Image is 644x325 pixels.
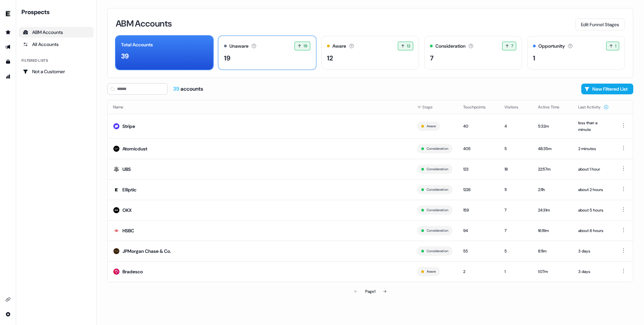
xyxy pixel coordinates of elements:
div: 8:11m [538,248,568,254]
div: OKX [122,207,132,214]
button: Consideration [427,166,448,172]
div: 11 [504,186,527,193]
div: ABM Accounts [23,29,90,36]
div: Atomicdust [122,145,147,152]
a: Go to templates [3,56,13,67]
button: Last Activity [578,101,609,113]
div: 1 [533,53,535,63]
span: 7 [511,43,513,49]
a: All accounts [19,39,94,50]
div: 4 [504,123,527,130]
div: UBS [122,166,131,173]
span: 1 [615,43,616,49]
button: Consideration [427,207,448,213]
button: Consideration [427,146,448,152]
div: 7 [430,53,434,63]
div: Total Accounts [121,41,153,48]
div: 1:07m [538,268,568,275]
div: less than a minute [578,120,609,133]
div: 12 [327,53,333,63]
div: Stage [417,104,452,110]
div: Opportunity [538,43,565,50]
a: Go to prospects [3,27,13,38]
div: Elliptic [122,186,137,193]
a: Go to integrations [3,309,13,320]
div: about 2 hours [578,186,609,193]
div: 2:11h [538,186,568,193]
div: 2 minutes [578,145,609,152]
div: Consideration [435,43,466,50]
div: 159 [463,207,494,214]
button: Consideration [427,248,448,254]
a: ABM Accounts [19,27,94,38]
a: Go to attribution [3,71,13,82]
div: 24:31m [538,207,568,214]
div: 5 [504,248,527,254]
div: Prospects [21,8,94,16]
div: 16:19m [538,227,568,234]
div: JPMorgan Chase & Co. [122,248,171,254]
div: about 1 hour [578,166,609,173]
div: 5 [504,145,527,152]
div: 18 [504,166,527,173]
div: 3 days [578,248,609,254]
div: 40 [463,123,494,130]
div: 405 [463,145,494,152]
button: Aware [427,269,436,275]
button: Active Time [538,101,568,113]
a: Go to Not a Customer [19,66,94,77]
div: Aware [332,43,346,50]
button: New Filtered List [581,84,633,94]
div: 2 [463,268,494,275]
button: Visitors [504,101,526,113]
div: Bradesco [122,268,143,275]
div: 123 [463,166,494,173]
div: All Accounts [23,41,90,48]
button: Edit Funnel Stages [575,18,625,31]
button: Consideration [427,187,448,193]
div: 3 days [578,268,609,275]
div: 48:35m [538,145,568,152]
div: 7 [504,207,527,214]
div: Filtered lists [21,58,48,63]
div: Page 1 [365,288,375,295]
div: 1226 [463,186,494,193]
span: 19 [304,43,307,49]
button: Consideration [427,228,448,234]
div: 55 [463,248,494,254]
a: Go to integrations [3,294,13,305]
a: Go to outbound experience [3,42,13,52]
div: Stripe [122,123,135,130]
div: 5:32m [538,123,568,130]
div: HSBC [122,227,134,234]
div: 39 [121,51,129,61]
div: 19 [224,53,230,63]
h3: ABM Accounts [116,19,172,28]
div: 94 [463,227,494,234]
div: about 6 hours [578,227,609,234]
th: Name [108,100,412,114]
div: 22:57m [538,166,568,173]
div: 7 [504,227,527,234]
div: Not a Customer [23,68,90,75]
button: Touchpoints [463,101,494,113]
button: Aware [427,123,436,129]
div: Unaware [229,43,249,50]
div: 1 [504,268,527,275]
span: 12 [407,43,410,49]
span: 39 [173,85,180,92]
div: accounts [173,85,203,93]
div: about 5 hours [578,207,609,214]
